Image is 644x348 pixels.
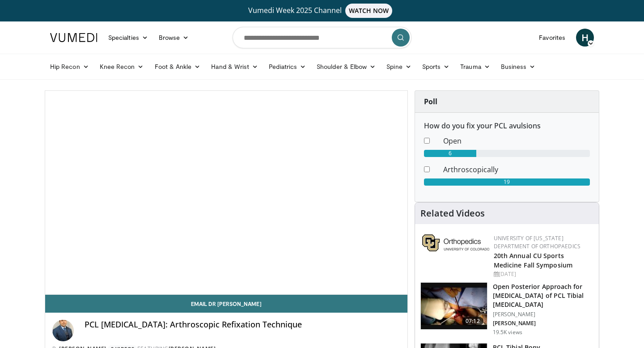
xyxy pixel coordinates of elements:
a: Favorites [534,29,571,47]
img: Avatar [52,320,74,341]
dd: Arthroscopically [436,164,597,175]
a: Business [496,58,541,76]
h4: PCL [MEDICAL_DATA]: Arthroscopic Refixation Technique [85,320,400,330]
h4: Related Videos [420,208,485,219]
a: Sports [417,58,455,76]
h6: How do you fix your PCL avulsions [424,122,590,130]
a: Email Dr [PERSON_NAME] [45,295,407,313]
div: 19 [424,178,590,186]
a: Shoulder & Elbow [311,58,381,76]
a: Spine [381,58,416,76]
img: 355603a8-37da-49b6-856f-e00d7e9307d3.png.150x105_q85_autocrop_double_scale_upscale_version-0.2.png [422,234,489,251]
a: Knee Recon [94,58,149,76]
a: Foot & Ankle [149,58,206,76]
a: Pediatrics [263,58,311,76]
a: Trauma [455,58,496,76]
a: Vumedi Week 2025 ChannelWATCH NOW [51,4,593,18]
a: University of [US_STATE] Department of Orthopaedics [494,234,580,250]
input: Search topics, interventions [233,27,411,48]
a: H [576,29,594,47]
p: [PERSON_NAME] [493,311,593,318]
dd: Open [436,136,597,146]
strong: Poll [424,97,437,106]
span: 07:12 [462,317,483,326]
p: 19.5K views [493,329,522,336]
div: 6 [424,150,476,157]
p: [PERSON_NAME] [493,320,593,327]
img: VuMedi Logo [50,33,97,42]
video-js: Video Player [45,91,407,295]
a: Specialties [103,29,153,47]
span: WATCH NOW [345,4,393,18]
div: [DATE] [494,270,592,278]
a: 07:12 Open Posterior Approach for [MEDICAL_DATA] of PCL Tibial [MEDICAL_DATA] [PERSON_NAME] [PERS... [420,282,593,336]
img: e9f6b273-e945-4392-879d-473edd67745f.150x105_q85_crop-smart_upscale.jpg [421,283,487,329]
a: 20th Annual CU Sports Medicine Fall Symposium [494,251,572,269]
a: Browse [153,29,195,47]
a: Hand & Wrist [206,58,263,76]
a: Hip Recon [45,58,94,76]
h3: Open Posterior Approach for [MEDICAL_DATA] of PCL Tibial [MEDICAL_DATA] [493,282,593,309]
